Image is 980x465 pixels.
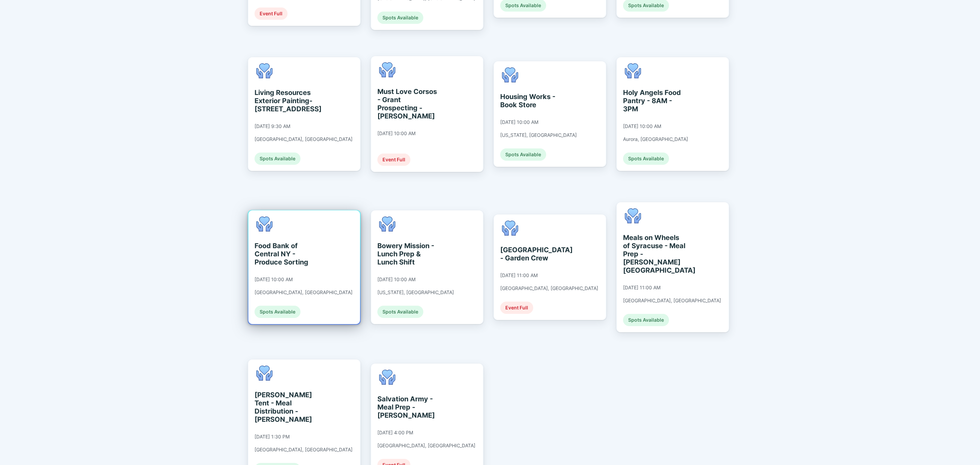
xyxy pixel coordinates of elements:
div: [DATE] 9:30 AM [255,123,290,129]
div: Event Full [255,7,288,20]
div: [US_STATE], [GEOGRAPHIC_DATA] [500,132,577,138]
div: [DATE] 4:00 PM [377,430,413,436]
div: [GEOGRAPHIC_DATA], [GEOGRAPHIC_DATA] [255,136,353,142]
div: [GEOGRAPHIC_DATA] - Garden Crew [500,246,562,262]
div: [DATE] 10:00 AM [377,130,415,137]
div: Aurora, [GEOGRAPHIC_DATA] [623,136,688,142]
div: [GEOGRAPHIC_DATA], [GEOGRAPHIC_DATA] [623,298,721,304]
div: [GEOGRAPHIC_DATA], [GEOGRAPHIC_DATA] [255,447,353,453]
div: Salvation Army - Meal Prep - [PERSON_NAME] [377,395,440,419]
div: Bowery Mission - Lunch Prep & Lunch Shift [377,242,440,266]
div: Spots Available [255,153,300,165]
div: [GEOGRAPHIC_DATA], [GEOGRAPHIC_DATA] [500,285,598,291]
div: [DATE] 10:00 AM [377,276,415,283]
div: Spots Available [377,12,423,24]
div: [GEOGRAPHIC_DATA], [GEOGRAPHIC_DATA] [377,443,475,449]
div: [DATE] 1:30 PM [255,434,290,440]
div: Event Full [377,154,410,166]
div: Meals on Wheels of Syracuse - Meal Prep - [PERSON_NAME][GEOGRAPHIC_DATA] [623,234,685,274]
div: Spots Available [255,306,300,318]
div: [PERSON_NAME] Tent - Meal Distribution - [PERSON_NAME] [255,391,317,423]
div: [DATE] 10:00 AM [255,276,293,283]
div: Event Full [500,302,533,314]
div: Housing Works - Book Store [500,93,562,109]
div: Spots Available [623,153,669,165]
div: Spots Available [623,314,669,326]
div: Must Love Corsos - Grant Prospecting - [PERSON_NAME] [377,87,440,120]
div: Living Resources Exterior Painting- [STREET_ADDRESS] [255,89,317,113]
div: [DATE] 11:00 AM [500,272,538,278]
div: [US_STATE], [GEOGRAPHIC_DATA] [377,289,454,295]
div: Spots Available [377,306,423,318]
div: [DATE] 10:00 AM [623,123,661,129]
div: Spots Available [500,148,546,161]
div: [DATE] 10:00 AM [500,119,538,125]
div: [DATE] 11:00 AM [623,285,660,291]
div: Food Bank of Central NY - Produce Sorting [255,242,317,266]
div: [GEOGRAPHIC_DATA], [GEOGRAPHIC_DATA] [255,289,353,295]
div: Holy Angels Food Pantry - 8AM - 3PM [623,89,685,113]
